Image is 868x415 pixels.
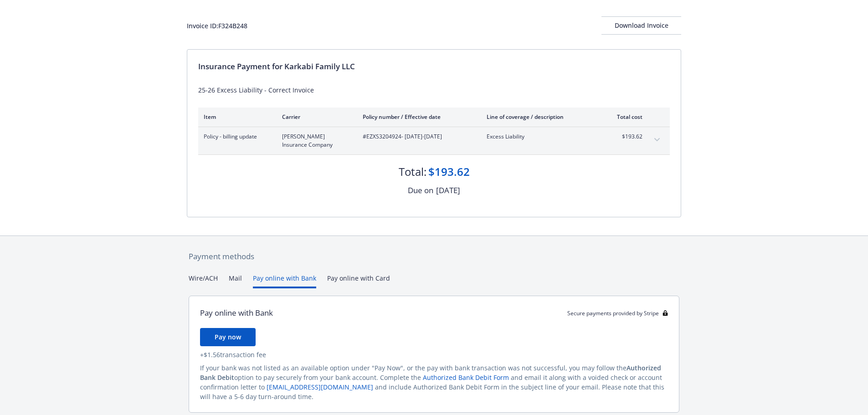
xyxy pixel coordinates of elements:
div: Item [204,113,267,121]
button: Download Invoice [601,16,681,35]
div: Policy - billing update[PERSON_NAME] Insurance Company#EZXS3204924- [DATE]-[DATE]Excess Liability... [198,127,670,154]
button: Pay online with Bank [253,273,316,288]
div: Total cost [608,113,642,121]
div: Secure payments provided by Stripe [567,309,668,317]
div: Policy number / Effective date [363,113,472,121]
div: [DATE] [436,184,460,196]
div: Total: [399,164,426,179]
button: Pay online with Card [327,273,390,288]
span: Excess Liability [487,133,594,141]
span: #EZXS3204924 - [DATE]-[DATE] [363,133,472,141]
div: Pay online with Bank [200,307,273,319]
div: Due on [408,184,433,196]
div: Carrier [282,113,348,121]
span: [PERSON_NAME] Insurance Company [282,133,348,149]
span: Pay now [215,333,241,341]
span: Authorized Bank Debit [200,364,661,382]
div: Payment methods [189,251,679,262]
a: Authorized Bank Debit Form [423,373,509,382]
div: Insurance Payment for Karkabi Family LLC [198,61,670,72]
button: Wire/ACH [189,273,218,288]
button: expand content [650,133,664,147]
div: + $1.56 transaction fee [200,350,668,359]
a: [EMAIL_ADDRESS][DOMAIN_NAME] [267,383,373,391]
span: Policy - billing update [204,133,267,141]
button: Pay now [200,328,256,346]
button: Mail [229,273,242,288]
div: 25-26 Excess Liability - Correct Invoice [198,85,670,95]
div: Invoice ID: F324B248 [187,21,247,31]
div: $193.62 [428,164,470,179]
div: Line of coverage / description [487,113,594,121]
div: If your bank was not listed as an available option under "Pay Now", or the pay with bank transact... [200,363,668,401]
span: $193.62 [608,133,642,141]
